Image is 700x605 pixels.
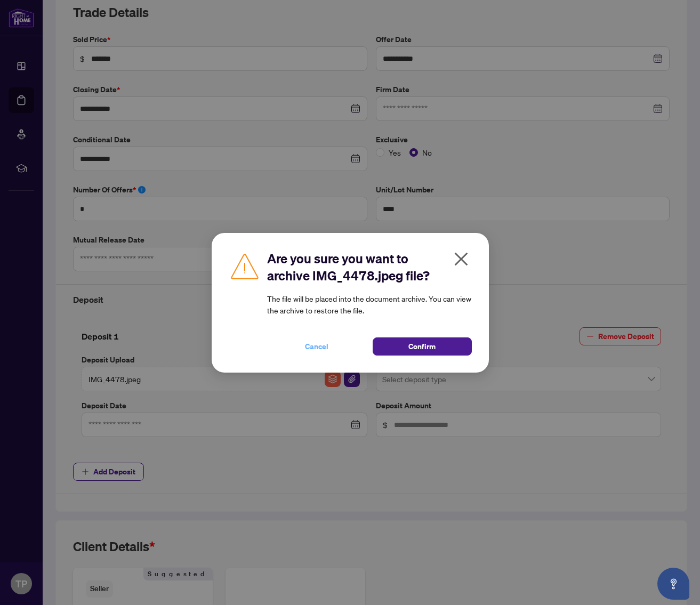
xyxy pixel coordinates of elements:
span: Cancel [305,338,328,355]
div: The file will be placed into the document archive. You can view the archive to restore the file. [267,250,472,356]
img: Caution Icon [229,250,261,282]
h2: Are you sure you want to archive IMG_4478.jpeg file? [267,250,472,284]
button: Open asap [657,568,689,600]
span: close [453,251,470,268]
span: Confirm [408,338,436,355]
button: Cancel [267,337,366,356]
button: Confirm [373,337,472,356]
